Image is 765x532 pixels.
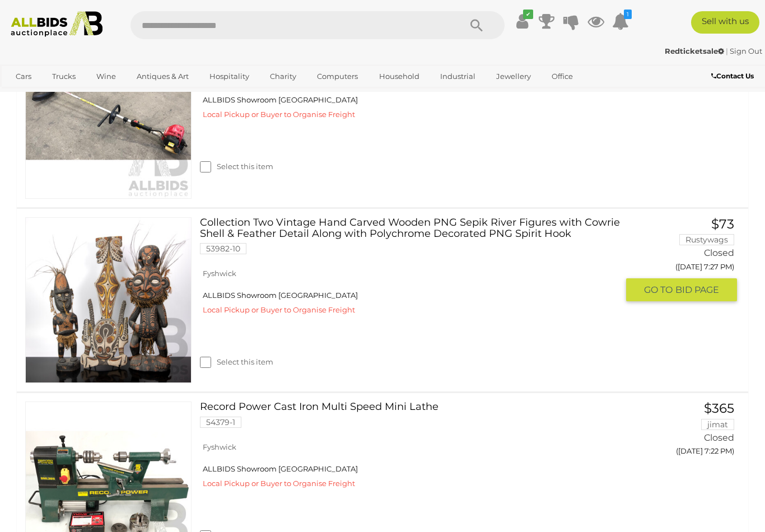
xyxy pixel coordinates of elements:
label: Select this item [200,357,273,367]
a: $180 bmac1 Closed ([DATE] 7:36 PM) [635,32,737,92]
a: Record Power Cast Iron Multi Speed Mini Lathe 54379-1 [208,402,618,436]
a: Hospitality [202,67,256,86]
a: $365 jimat Closed ([DATE] 7:22 PM) [635,402,737,461]
b: Contact Us [711,72,754,80]
a: Jewellery [489,67,538,86]
a: Industrial [433,67,483,86]
a: $73 Rustywags Closed ([DATE] 7:27 PM) GO TOBID PAGE [635,217,737,303]
i: ✔ [523,10,533,19]
a: Collection Two Vintage Hand Carved Wooden PNG Sepik River Figures with Cowrie Shell & Feather Det... [208,217,618,263]
span: | [726,46,728,55]
a: Office [544,67,580,86]
a: Antiques & Art [129,67,196,86]
a: Charity [263,67,304,86]
a: Wine [89,67,123,86]
span: GO TO [644,284,675,296]
label: Select this item [200,161,273,172]
img: Allbids.com.au [6,11,108,37]
a: ✔ [514,11,530,31]
a: [GEOGRAPHIC_DATA] [52,86,146,104]
a: Household [372,67,427,86]
span: $365 [704,400,734,416]
a: Cars [8,67,39,86]
button: GO TOBID PAGE [626,278,737,301]
a: Computers [310,67,365,86]
strong: Redticketsale [665,46,724,55]
a: Trucks [45,67,83,86]
button: Search [449,11,505,39]
a: Sports [8,86,46,104]
a: Contact Us [711,70,757,82]
a: Sign Out [730,46,762,55]
span: BID PAGE [675,284,719,296]
i: 1 [624,10,632,19]
a: Redticketsale [665,46,726,55]
a: 1 [612,11,629,31]
a: Sell with us [691,11,759,34]
span: $73 [711,216,734,232]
